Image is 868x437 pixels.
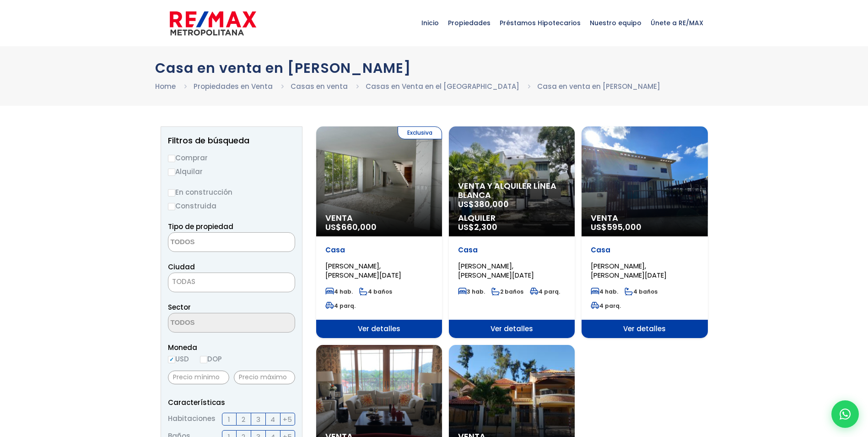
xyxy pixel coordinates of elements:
label: Alquilar [168,166,295,177]
span: Préstamos Hipotecarios [495,9,585,37]
a: Casas en venta [291,82,348,91]
p: Características [168,397,295,408]
span: [PERSON_NAME], [PERSON_NAME][DATE] [458,261,534,280]
p: Casa [591,246,698,255]
span: 595,000 [607,221,642,233]
a: Venta US$595,000 Casa [PERSON_NAME], [PERSON_NAME][DATE] 4 hab. 4 baños 4 parq. Ver detalles [582,126,707,338]
input: DOP [200,356,207,363]
span: Ver detalles [582,320,707,338]
p: Casa [458,246,566,255]
span: 4 baños [359,288,392,295]
input: Comprar [168,155,175,162]
span: Venta [325,213,433,223]
span: 3 hab. [458,288,485,295]
span: +5 [283,414,292,425]
span: 380,000 [474,198,509,210]
span: 4 parq. [325,302,356,310]
span: 2 baños [491,288,523,295]
span: Venta [591,213,698,223]
span: 4 [270,414,275,425]
span: 4 hab. [591,288,618,295]
a: Propiedades en Venta [194,82,273,91]
span: US$ [325,221,377,233]
span: 4 baños [625,288,658,295]
label: En construcción [168,186,295,198]
a: Venta y alquiler línea blanca US$380,000 Alquiler US$2,300 Casa [PERSON_NAME], [PERSON_NAME][DATE... [449,126,575,338]
span: 1 [228,414,230,425]
span: [PERSON_NAME], [PERSON_NAME][DATE] [325,261,401,280]
span: Habitaciones [168,413,216,426]
label: USD [168,353,189,365]
span: Nuestro equipo [585,9,646,37]
img: remax-metropolitana-logo [170,10,256,37]
span: 3 [256,414,260,425]
span: US$ [458,198,509,210]
p: Casa [325,246,433,255]
input: Precio mínimo [168,371,229,384]
span: TODAS [168,275,295,288]
span: 4 hab. [325,288,353,295]
textarea: Search [168,313,257,333]
textarea: Search [168,233,257,252]
span: Propiedades [443,9,495,37]
span: Sector [168,302,191,312]
span: Moneda [168,342,295,353]
span: Únete a RE/MAX [646,9,708,37]
span: 4 parq. [530,288,560,295]
span: Inicio [417,9,443,37]
label: DOP [200,353,222,365]
span: 4 parq. [591,302,621,310]
span: [PERSON_NAME], [PERSON_NAME][DATE] [591,261,667,280]
a: Casas en Venta en el [GEOGRAPHIC_DATA] [366,82,519,91]
span: Alquiler [458,213,566,223]
a: Exclusiva Venta US$660,000 Casa [PERSON_NAME], [PERSON_NAME][DATE] 4 hab. 4 baños 4 parq. Ver det... [316,126,442,338]
span: US$ [591,221,642,233]
h1: Casa en venta en [PERSON_NAME] [155,60,713,76]
span: Ver detalles [316,320,442,338]
span: Tipo de propiedad [168,222,233,231]
span: 660,000 [341,221,377,233]
span: Ver detalles [449,320,575,338]
span: US$ [458,221,497,233]
li: Casa en venta en [PERSON_NAME] [537,81,660,92]
span: Venta y alquiler línea blanca [458,181,566,200]
label: Construida [168,200,295,212]
input: Alquilar [168,169,175,176]
input: USD [168,356,175,363]
label: Comprar [168,152,295,164]
span: TODAS [172,277,195,286]
input: Precio máximo [234,371,295,384]
span: Ciudad [168,262,195,272]
h2: Filtros de búsqueda [168,136,295,145]
span: 2,300 [474,221,497,233]
span: Exclusiva [398,126,442,139]
span: 2 [242,414,245,425]
span: TODAS [168,273,295,292]
input: Construida [168,203,175,210]
a: Home [155,82,176,91]
input: En construcción [168,189,175,197]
